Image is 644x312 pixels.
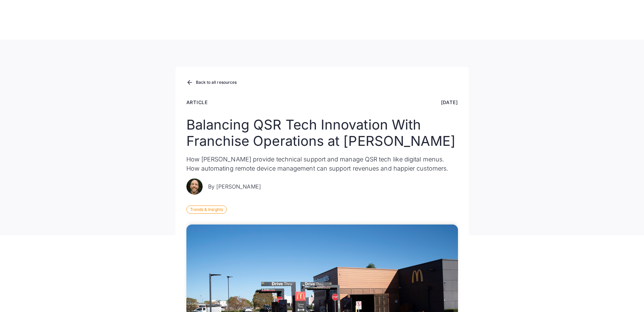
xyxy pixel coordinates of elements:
p: How [PERSON_NAME] provide technical support and manage QSR tech like digital menus. How automatin... [186,155,458,173]
div: Article [186,99,208,106]
div: Back to all resources [196,80,237,84]
div: Trends & Insights [186,206,227,214]
a: Back to all resources [186,78,237,87]
p: By [PERSON_NAME] [208,182,261,191]
div: [DATE] [441,99,458,106]
h1: Balancing QSR Tech Innovation With Franchise Operations at [PERSON_NAME] [186,117,458,149]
